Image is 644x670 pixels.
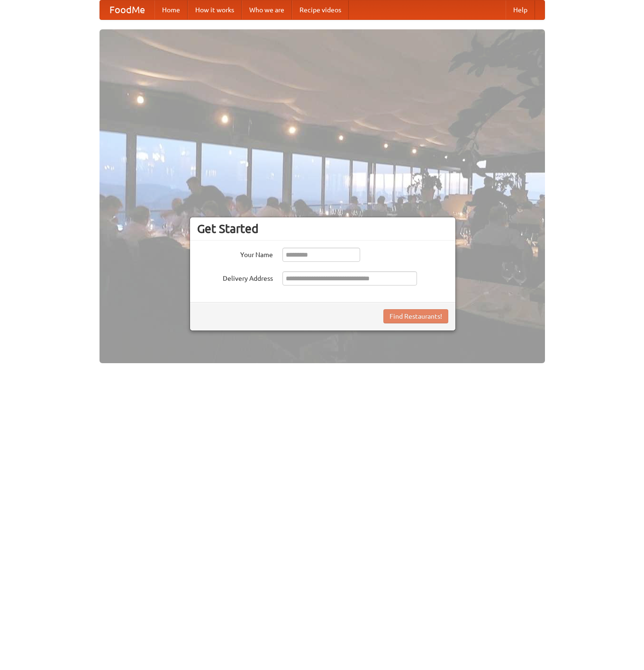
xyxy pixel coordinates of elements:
[188,0,242,19] a: How it works
[383,309,448,323] button: Find Restaurants!
[100,0,154,19] a: FoodMe
[506,0,535,19] a: Help
[197,271,273,283] label: Delivery Address
[197,222,448,236] h3: Get Started
[292,0,349,19] a: Recipe videos
[154,0,188,19] a: Home
[242,0,292,19] a: Who we are
[197,248,273,259] label: Your Name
